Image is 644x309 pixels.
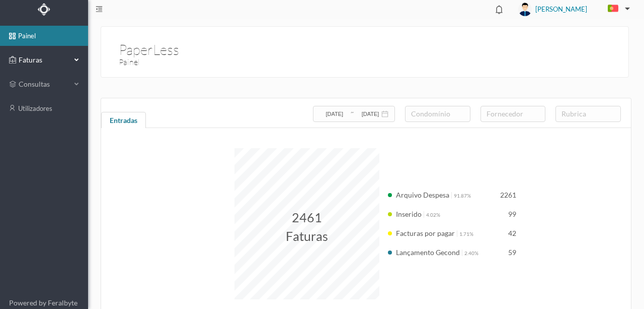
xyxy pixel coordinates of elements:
i: icon: calendar [381,110,388,117]
input: Data final [355,108,385,119]
button: PT [600,1,634,17]
div: condomínio [411,109,460,119]
span: Arquivo Despesa [396,191,449,199]
i: icon: menu-fold [96,6,103,13]
div: Entradas [101,112,146,132]
div: fornecedor [487,109,535,119]
span: Lançamento Gecond [396,248,460,257]
span: 42 [508,229,516,237]
span: 4.02% [426,212,440,218]
span: Faturas [16,55,71,65]
span: 59 [508,248,516,257]
img: Logo [38,3,50,16]
span: 2261 [500,191,516,199]
img: user_titan3.af2715ee.jpg [518,3,532,16]
i: icon: bell [493,3,506,16]
h3: Painel [119,56,370,69]
span: 99 [508,210,516,218]
input: Data inicial [319,108,350,119]
span: Facturas por pagar [396,229,455,237]
span: consultas [19,79,69,89]
span: 91.87% [454,193,471,199]
div: rubrica [561,109,610,119]
span: 1.71% [459,231,473,237]
h1: PaperLess [119,39,179,43]
span: Inserido [396,210,422,218]
span: 2461 Faturas [286,210,328,244]
span: 2.40% [464,250,478,256]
